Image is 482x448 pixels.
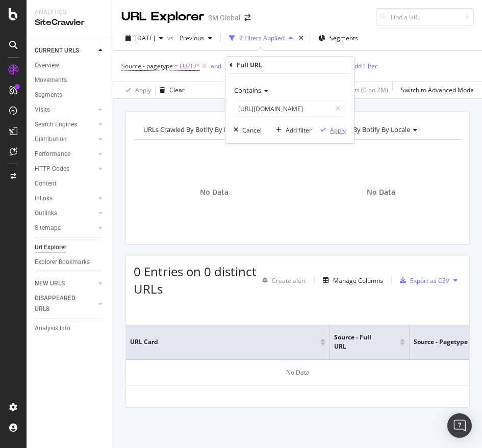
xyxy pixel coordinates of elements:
[121,8,204,25] div: URL Explorer
[272,276,306,285] div: Create alert
[35,164,95,174] a: HTTP Codes
[35,104,95,115] a: Visits
[314,30,362,46] button: Segments
[175,30,216,46] button: Previous
[35,8,105,17] div: Analytics
[35,149,95,160] a: Performance
[258,272,306,288] button: Create alert
[35,149,70,160] div: Performance
[35,278,65,289] div: NEW URLS
[35,178,57,189] div: Content
[35,90,62,100] div: Segments
[121,62,173,70] span: Source - pagetype
[35,134,95,145] a: Distribution
[367,187,395,197] span: No Data
[234,86,261,95] span: Contains
[35,257,90,268] div: Explorer Bookmarks
[35,119,77,130] div: Search Engines
[35,17,105,29] div: SiteCrawler
[330,126,346,135] div: Apply
[35,242,106,253] a: Url Explorer
[200,187,229,197] span: No Data
[35,208,57,219] div: Outlinks
[35,119,95,130] a: Search Engines
[126,360,469,386] div: No Data
[333,276,383,285] div: Manage Columns
[134,263,257,297] span: 0 Entries on 0 distinct URLs
[447,413,472,438] div: Open Intercom Messenger
[396,272,449,288] button: Export as CSV
[208,13,240,23] div: 3M Global
[35,134,67,145] div: Distribution
[175,34,204,42] span: Previous
[35,60,59,71] div: Overview
[211,62,221,70] div: and
[335,86,388,94] div: 0 % Visits ( 0 on 2M )
[308,121,453,138] h4: URLs Crawled By Botify By locale
[35,75,106,86] a: Movements
[272,125,312,135] button: Add filter
[143,125,252,134] span: URLs Crawled By Botify By pagetype
[35,45,79,56] div: CURRENT URLS
[239,34,285,42] div: 2 Filters Applied
[35,293,95,314] a: DISAPPEARED URLS
[35,60,106,71] a: Overview
[35,75,67,86] div: Movements
[130,337,318,347] span: URL Card
[169,86,185,94] div: Clear
[121,82,151,98] button: Apply
[414,337,468,347] span: Source - pagetype
[35,104,50,115] div: Visits
[35,257,106,268] a: Explorer Bookmarks
[297,33,306,43] div: times
[319,274,383,286] button: Manage Columns
[35,242,66,253] div: Url Explorer
[135,34,155,42] span: 2025 Aug. 24th
[35,323,70,334] div: Analysis Info
[350,62,377,70] div: Add Filter
[397,82,474,98] button: Switch to Advanced Mode
[35,223,95,233] a: Sitemaps
[242,126,262,135] div: Cancel
[135,86,151,94] div: Apply
[141,121,286,138] h4: URLs Crawled By Botify By pagetype
[35,193,95,204] a: Inlinks
[35,90,106,100] a: Segments
[334,333,385,351] span: Source - Full URL
[225,30,297,46] button: 2 Filters Applied
[401,86,474,94] div: Switch to Advanced Mode
[174,62,178,70] span: =
[244,14,250,21] div: arrow-right-arrow-left
[180,59,200,73] span: FUZE/*
[337,60,377,72] button: Add Filter
[35,223,61,233] div: Sitemaps
[310,125,410,134] span: URLs Crawled By Botify By locale
[35,164,69,174] div: HTTP Codes
[35,293,86,314] div: DISAPPEARED URLS
[121,30,167,46] button: [DATE]
[316,125,346,135] button: Apply
[35,193,53,204] div: Inlinks
[35,278,95,289] a: NEW URLS
[35,178,106,189] a: Content
[376,8,474,26] input: Find a URL
[35,323,106,334] a: Analysis Info
[286,126,312,135] div: Add filter
[211,61,221,71] button: and
[230,125,262,135] button: Cancel
[35,208,95,219] a: Outlinks
[167,34,175,42] span: vs
[156,82,185,98] button: Clear
[410,276,449,285] div: Export as CSV
[237,61,262,69] div: Full URL
[329,34,358,42] span: Segments
[35,45,95,56] a: CURRENT URLS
